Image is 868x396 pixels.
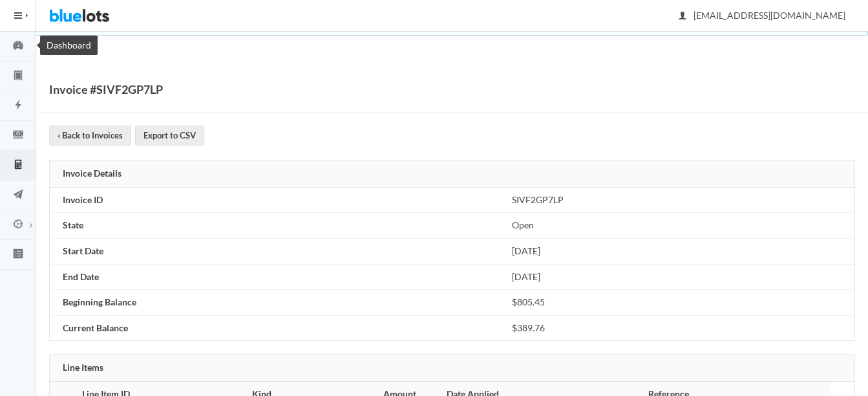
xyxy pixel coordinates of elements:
[50,355,854,382] div: Line Items
[507,315,854,340] td: $389.76
[63,194,103,205] b: Invoice ID
[507,239,854,265] td: [DATE]
[63,296,136,307] b: Beginning Balance
[40,36,98,55] div: Dashboard
[135,126,204,146] a: Export to CSV
[679,10,845,21] span: [EMAIL_ADDRESS][DOMAIN_NAME]
[50,160,854,188] div: Invoice Details
[63,219,83,230] b: State
[63,271,99,282] b: End Date
[676,10,689,23] ion-icon: person
[49,80,163,99] h1: Invoice #SIVF2GP7LP
[507,188,854,213] td: SIVF2GP7LP
[63,245,103,256] b: Start Date
[63,322,128,333] b: Current Balance
[49,126,131,146] a: ‹ Back to Invoices
[507,264,854,290] td: [DATE]
[507,213,854,239] td: Open
[507,290,854,316] td: $805.45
